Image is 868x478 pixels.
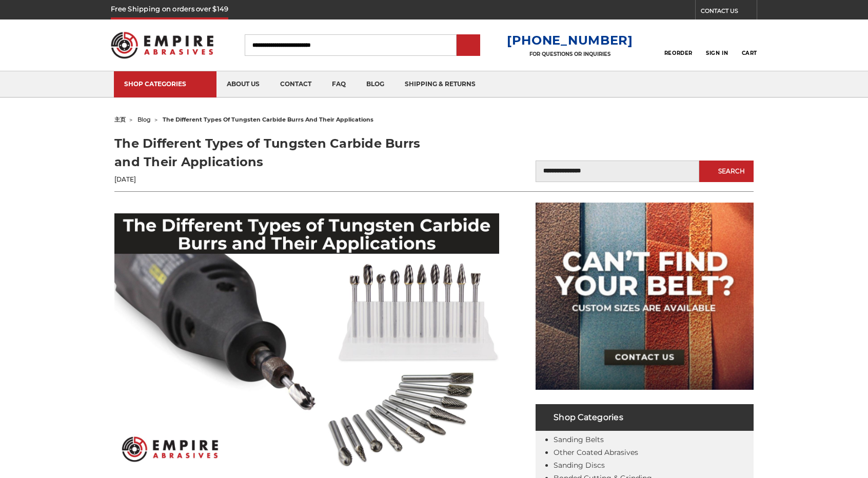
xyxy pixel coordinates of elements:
[536,203,754,390] img: promo banner for custom belts.
[216,71,270,97] a: about us
[742,34,757,56] a: Cart
[114,71,216,97] a: SHOP CATEGORIES
[163,116,373,123] span: the different types of tungsten carbide burrs and their applications
[554,461,605,470] a: Sanding Discs
[507,51,633,57] p: FOR QUESTIONS OR INQUIRIES
[137,116,151,123] a: blog
[114,134,434,171] h1: The Different Types of Tungsten Carbide Burrs and Their Applications
[664,34,693,56] a: Reorder
[124,80,206,88] div: SHOP CATEGORIES
[356,71,394,97] a: blog
[458,35,479,56] input: Submit
[114,116,126,123] a: 主页
[699,161,754,182] button: Search
[536,404,754,431] h4: Shop Categories
[742,50,757,56] span: Cart
[114,213,499,470] img: The Different Types of Tungsten Carbide Burrs and Their Applications
[706,50,728,56] span: Sign In
[507,33,633,48] a: [PHONE_NUMBER]
[701,5,757,19] a: CONTACT US
[270,71,322,97] a: contact
[664,50,693,56] span: Reorder
[111,25,213,65] img: Empire Abrasives
[322,71,356,97] a: faq
[394,71,486,97] a: shipping & returns
[718,168,745,175] span: Search
[554,448,638,457] a: Other Coated Abrasives
[114,175,434,184] p: [DATE]
[554,435,604,444] a: Sanding Belts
